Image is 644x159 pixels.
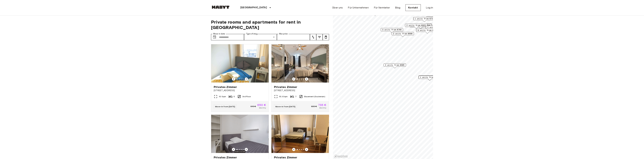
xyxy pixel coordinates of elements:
span: Basement (Souterrain) [304,95,325,98]
span: 650 € [257,104,266,106]
button: Previous image [232,77,235,81]
span: [STREET_ADDRESS] [274,89,326,92]
label: Move-in date [213,33,225,35]
button: Choose date [211,34,218,40]
button: Previous image [245,77,248,81]
span: Monthly [259,106,266,109]
span: Move-in from [DATE] [275,105,295,108]
span: 3 units from €785 [382,28,402,31]
a: Für Vermieter [374,6,390,10]
img: Marketing picture of unit DE-02-011-001-01HF [211,44,269,83]
a: Für Unternehmen [348,6,369,10]
span: Private rooms and apartments for rent in [GEOGRAPHIC_DATA] [211,19,329,30]
span: 8 units from €690 [418,29,437,32]
div: Map marker [418,76,441,81]
img: Marketing picture of unit DE-02-002-002-02HF [211,115,269,153]
p: [GEOGRAPHIC_DATA] [240,6,267,10]
label: Max price [279,33,288,35]
div: Map marker [426,17,448,22]
span: 735 € [318,104,326,106]
button: Previous image [292,148,295,151]
span: 1 units from €725 [415,17,434,20]
a: Kontakt [405,4,421,11]
span: 10 Sqm [219,95,226,98]
div: Map marker [381,28,403,33]
img: Marketing picture of unit DE-02-004-006-05HF [271,44,329,83]
span: Privates Zimmer [274,85,297,89]
a: Marketing picture of unit DE-02-004-006-05HFPrevious imagePrevious imagePrivates Zimmer[STREET_AD... [271,44,329,112]
span: 5 [234,95,235,98]
span: 810 € [250,105,256,108]
span: 7 [295,95,296,98]
span: Move-in from [DATE] [215,105,235,108]
button: tune [316,34,323,40]
div: Map marker [413,17,436,22]
img: Habyt [211,6,230,9]
button: Previous image [305,148,308,151]
button: Previous image [245,148,248,151]
span: 15.3 Sqm [279,95,288,98]
a: Log in [426,6,433,10]
span: 3rd Floor [242,95,251,98]
a: Mapbox logo [334,155,348,158]
div: Map marker [416,29,438,34]
span: 1 units from €570 [420,76,439,79]
span: Monthly [319,106,326,109]
button: Previous image [292,77,295,81]
span: 2 units from €605 [385,64,404,66]
span: 4 units from €800 [411,24,430,27]
a: Marketing picture of unit DE-02-011-001-01HFPrevious imagePrevious imagePrivates Zimmer[STREET_AD... [211,44,269,112]
button: Previous image [232,148,235,151]
div: Map marker [426,26,448,31]
span: 2 units from €925 [406,24,426,27]
span: 2 units from €690 [393,32,412,35]
button: tune [310,34,316,40]
span: 920 € [311,105,317,108]
div: Map marker [405,24,427,29]
label: Type of stay [246,33,257,35]
span: [STREET_ADDRESS] [214,89,266,92]
span: 5 units from €715 [427,17,447,20]
a: Über uns [332,6,343,10]
img: Marketing picture of unit DE-02-004-001-01HF [271,115,329,153]
a: Blog [395,6,400,10]
div: Map marker [392,32,414,37]
div: Map marker [418,76,441,80]
span: 2 units from €700 [427,26,447,29]
button: Previous image [305,77,308,81]
div: Map marker [384,63,406,68]
button: tune [323,34,329,40]
span: Privates Zimmer [214,85,237,89]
